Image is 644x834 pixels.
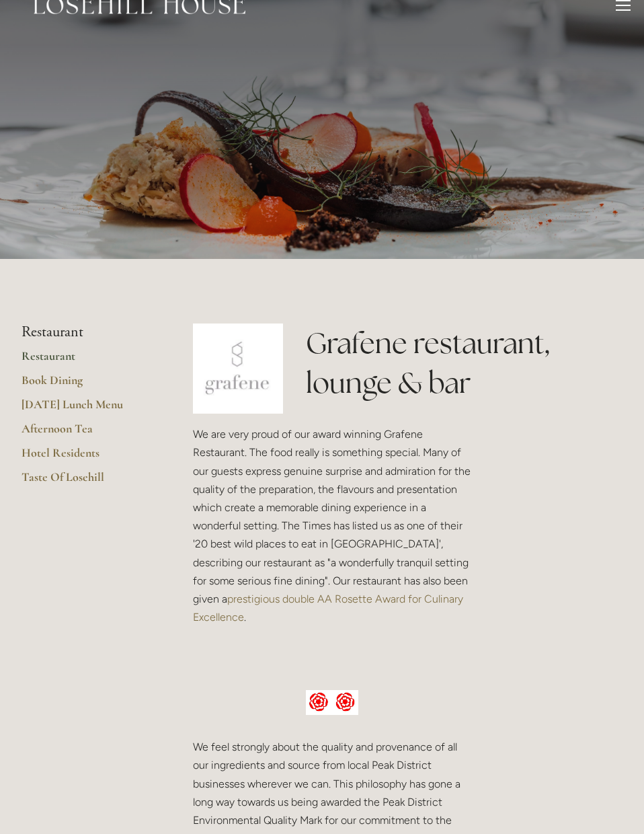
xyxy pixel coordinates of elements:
img: grafene.jpg [193,324,283,414]
a: Restaurant [22,348,150,373]
p: We are very proud of our award winning Grafene Restaurant. The food really is something special. ... [193,425,472,626]
a: [DATE] Lunch Menu [22,397,150,421]
a: Book Dining [22,373,150,397]
a: Hotel Residents [22,445,150,469]
img: AA culinary excellence.jpg [306,690,358,715]
h1: Grafene restaurant, lounge & bar [306,324,622,403]
li: Restaurant [22,324,150,341]
a: prestigious double AA Rosette Award for Culinary Excellence [193,593,466,623]
a: Taste Of Losehill [22,469,150,494]
a: Afternoon Tea [22,421,150,445]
